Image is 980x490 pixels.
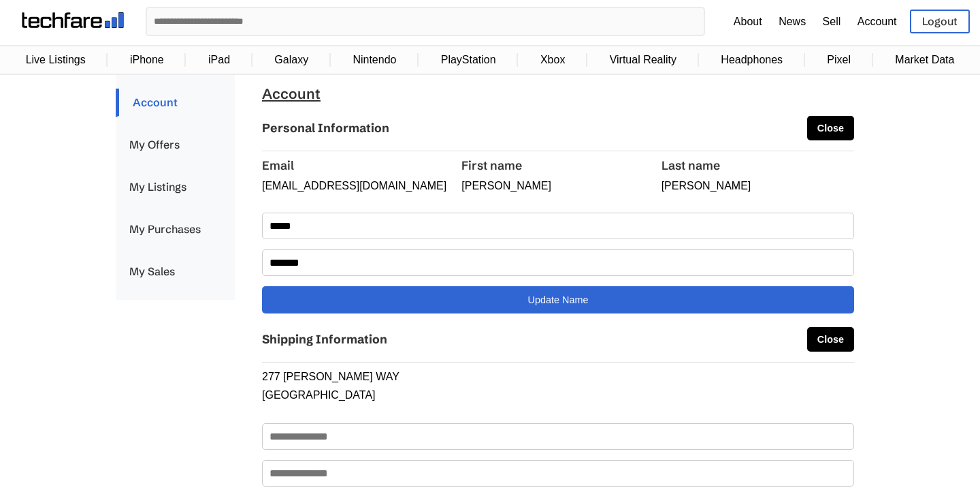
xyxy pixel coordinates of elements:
[820,47,857,73] a: Pixel
[262,180,455,192] p: [EMAIL_ADDRESS][DOMAIN_NAME]
[262,158,455,173] label: Email
[116,215,235,244] a: My Purchases
[461,158,654,173] label: First name
[734,16,762,27] a: About
[116,89,235,117] a: Account
[661,158,854,173] label: Last name
[807,327,854,352] button: Close
[857,16,897,27] a: Account
[461,180,654,192] p: [PERSON_NAME]
[534,47,572,73] a: Xbox
[262,85,854,102] h1: Account
[661,180,854,192] p: [PERSON_NAME]
[262,121,389,136] h2: Personal Information
[910,10,970,33] a: Logout
[714,47,789,73] a: Headphones
[779,16,806,27] a: News
[262,369,854,384] p: 277 [PERSON_NAME] WAY
[116,131,235,159] a: My Offers
[19,47,93,73] a: Live Listings
[201,47,237,73] a: iPad
[823,16,841,27] a: Sell
[22,12,124,28] img: techfare logo
[262,286,854,313] button: Update Name
[267,47,315,73] a: Galaxy
[434,47,503,73] a: PlayStation
[888,47,961,73] a: Market Data
[262,332,387,347] h2: Shipping Information
[262,388,854,403] p: [GEOGRAPHIC_DATA]
[116,258,235,286] a: My Sales
[346,47,403,73] a: Nintendo
[603,47,683,73] a: Virtual Reality
[116,173,235,202] a: My Listings
[123,47,171,73] a: iPhone
[807,116,854,140] button: Close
